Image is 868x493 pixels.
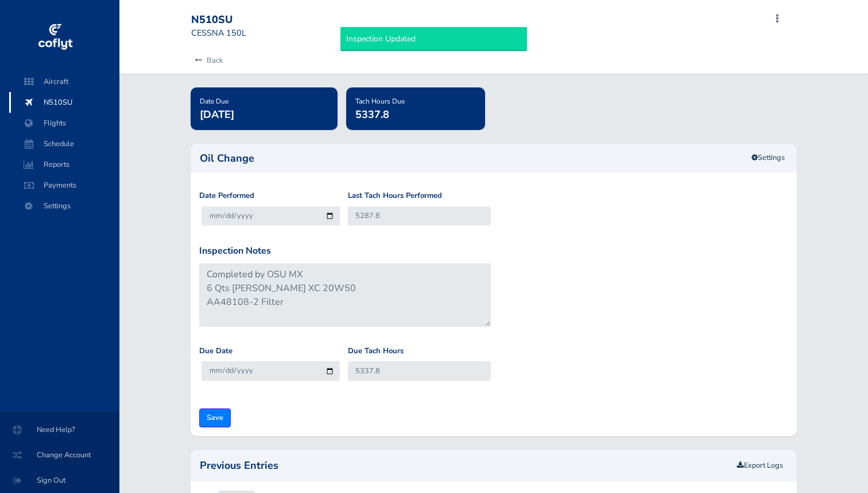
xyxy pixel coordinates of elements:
span: Change Account [14,445,106,465]
div: N510SU [191,14,274,26]
span: 5337.8 [355,108,389,121]
span: Aircraft [21,71,108,92]
span: Payments [21,175,108,196]
label: Due Tach Hours [348,345,404,357]
span: Reports [21,154,108,175]
small: CESSNA 150L [191,27,246,39]
span: Schedule [21,133,108,154]
label: Date Performed [199,190,254,202]
input: Save [199,408,231,427]
span: Flights [21,113,108,133]
span: N510SU [21,92,108,113]
label: Due Date [199,345,232,357]
span: [DATE] [200,108,234,121]
h2: Previous Entries [200,460,733,471]
span: Settings [21,196,108,216]
span: Need Help? [14,419,106,440]
span: Sign Out [14,470,106,491]
textarea: Completed by OSU MX 6 Qts [PERSON_NAME] XC 20W50 AA48108-2 Filter [199,263,491,327]
label: Last Tach Hours Performed [348,190,442,202]
a: Settings [744,148,792,167]
span: Tach Hours Due [355,97,405,106]
a: Export Logs [737,460,783,471]
img: coflyt logo [36,20,74,55]
h2: Oil Change [200,153,788,163]
label: Inspection Notes [199,244,271,259]
div: Inspection Updated [340,27,527,51]
span: Date Due [200,97,228,106]
a: Back [191,48,223,73]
